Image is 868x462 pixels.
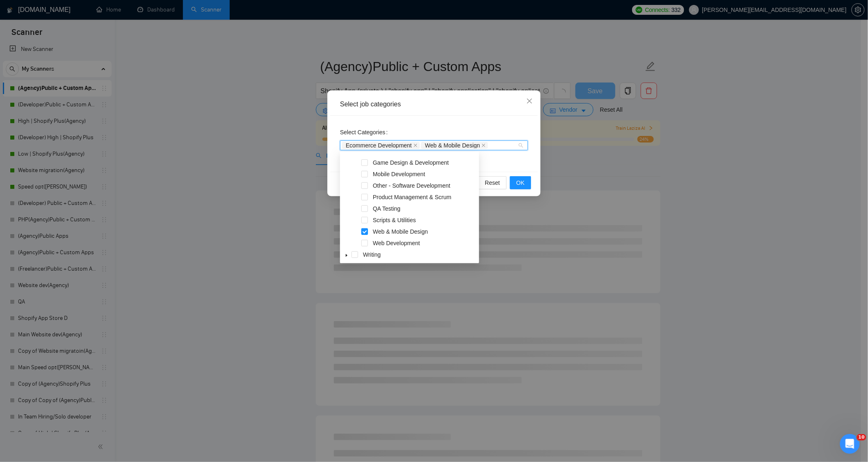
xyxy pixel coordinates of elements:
[342,142,420,149] span: Ecommerce Development
[371,227,477,237] span: Web & Mobile Design
[519,90,541,113] button: Close
[526,98,533,104] span: close
[361,250,477,260] span: Writing
[371,204,477,214] span: QA Testing
[346,143,412,148] span: Ecommerce Development
[489,142,491,149] input: Select Categories
[413,143,418,147] span: close
[371,181,477,191] span: Other - Software Development
[478,176,507,189] button: Reset
[373,159,449,166] span: Game Design & Development
[373,182,450,189] span: Other - Software Development
[373,205,400,212] span: QA Testing
[345,253,349,257] span: caret-down
[373,240,420,246] span: Web Development
[425,143,480,148] span: Web & Mobile Design
[840,434,860,454] iframe: Intercom live chat
[340,100,528,109] div: Select job categories
[485,178,500,187] span: Reset
[371,192,477,202] span: Product Management & Scrum
[857,434,866,441] span: 10
[371,215,477,225] span: Scripts & Utilities
[371,169,477,179] span: Mobile Development
[340,126,391,139] label: Select Categories
[373,194,451,200] span: Product Management & Scrum
[482,143,486,147] span: close
[373,217,416,223] span: Scripts & Utilities
[371,238,477,248] span: Web Development
[373,228,428,235] span: Web & Mobile Design
[363,251,381,258] span: Writing
[371,158,477,168] span: Game Design & Development
[373,171,425,177] span: Mobile Development
[516,178,525,187] span: OK
[510,176,531,189] button: OK
[421,142,488,149] span: Web & Mobile Design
